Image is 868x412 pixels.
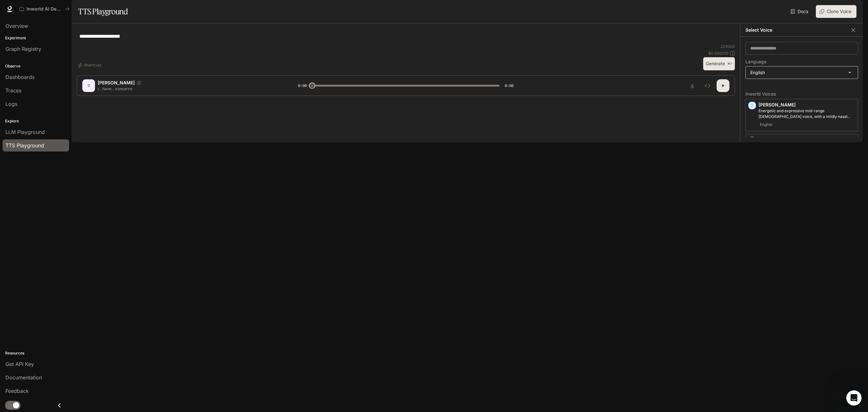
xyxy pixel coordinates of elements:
iframe: Intercom live chat [846,390,862,406]
p: I... have... concerns [98,86,283,91]
button: Download audio [686,79,699,92]
div: English [746,66,858,79]
button: Inspect [701,79,714,92]
p: Inworld AI Demos [27,6,62,12]
p: Inworld Voices [745,92,858,96]
p: $ 0.000210 [708,51,728,56]
h1: TTS Playground [78,5,128,18]
span: 0:02 [505,82,514,89]
button: Shortcuts [77,60,104,70]
button: Copy Voice ID [135,81,144,85]
p: 21 / 1000 [720,44,735,49]
span: English [759,121,774,128]
p: Energetic and expressive mid-range male voice, with a mildly nasal quality [759,108,855,120]
span: 0:00 [298,82,307,89]
a: Docs [789,5,811,18]
p: [PERSON_NAME] [98,80,135,86]
p: Language [745,59,767,64]
p: ⌘⏎ [727,62,732,66]
p: [PERSON_NAME] [759,102,855,108]
button: Generate⌘⏎ [703,57,735,70]
div: C [84,81,94,91]
button: Clone Voice [816,5,856,18]
p: [PERSON_NAME] [759,137,855,143]
button: All workspaces [17,3,72,15]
